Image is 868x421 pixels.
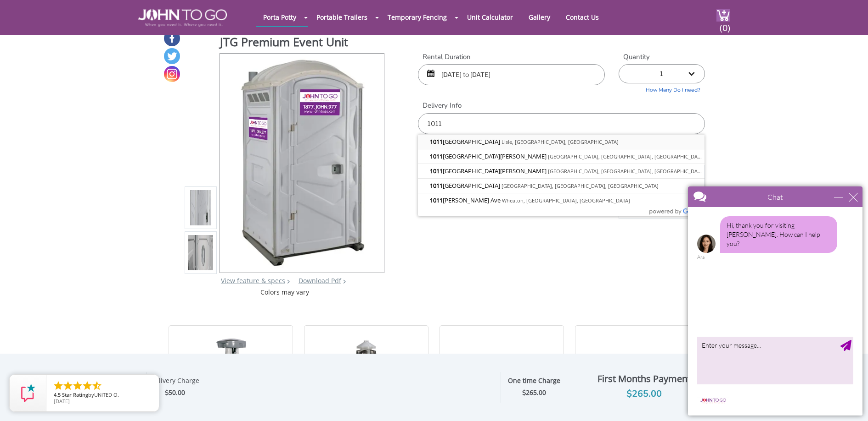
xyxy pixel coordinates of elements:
[343,279,346,284] img: chevron.png
[54,392,152,399] span: by
[508,376,560,385] strong: One time Charge
[310,8,374,26] a: Portable Trailers
[716,9,730,22] img: cart a
[54,391,61,398] span: 4.5
[430,196,443,204] span: 1011
[188,102,213,318] img: Product
[430,152,548,160] span: [GEOGRAPHIC_DATA][PERSON_NAME]
[164,30,180,46] a: Facebook
[232,54,372,269] img: Product
[72,380,83,391] li: 
[719,14,730,34] span: (0)
[164,48,180,64] a: Twitter
[619,83,705,94] a: How Many Do I need?
[62,391,88,398] span: Star Rating
[418,52,605,62] label: Rental Duration
[430,181,443,190] span: 1011
[54,398,70,405] span: [DATE]
[220,34,385,52] h1: JTG Premium Event Unit
[567,387,721,401] div: $265.00
[600,337,674,410] img: 19
[381,8,454,26] a: Temporary Fencing
[502,138,619,145] span: Lisle, [GEOGRAPHIC_DATA], [GEOGRAPHIC_DATA]
[91,380,102,391] li: 
[418,113,705,134] input: Delivery Address
[430,196,502,204] span: [PERSON_NAME] Ave
[522,388,546,397] strong: $
[430,137,502,146] span: [GEOGRAPHIC_DATA]
[151,388,199,398] div: $
[256,8,303,26] a: Porta Potty
[287,279,290,284] img: right arrow icon
[82,380,93,391] li: 
[559,8,606,26] a: Contact Us
[449,337,554,410] img: 19
[430,167,443,175] span: 1011
[185,288,385,297] div: Colors may vary
[345,337,387,410] img: 19
[682,181,868,421] iframe: Live Chat Box
[548,168,705,175] span: [GEOGRAPHIC_DATA], [GEOGRAPHIC_DATA], [GEOGRAPHIC_DATA]
[619,52,705,62] label: Quantity
[188,147,213,363] img: Product
[62,380,73,391] li: 
[460,8,520,26] a: Unit Calculator
[430,167,548,175] span: [GEOGRAPHIC_DATA][PERSON_NAME]
[526,388,546,397] span: 265.00
[151,377,199,388] div: Delivery Charge
[502,182,659,189] span: [GEOGRAPHIC_DATA], [GEOGRAPHIC_DATA], [GEOGRAPHIC_DATA]
[430,181,502,190] span: [GEOGRAPHIC_DATA]
[430,137,443,146] span: 1011
[221,276,285,285] a: View feature & specs
[94,391,119,398] span: UNITED O.
[567,371,721,387] div: First Months Payment
[19,384,37,402] img: Review Rating
[548,153,705,160] span: [GEOGRAPHIC_DATA], [GEOGRAPHIC_DATA], [GEOGRAPHIC_DATA]
[164,66,180,82] a: Instagram
[53,380,64,391] li: 
[502,197,630,204] span: Wheaton, [GEOGRAPHIC_DATA], [GEOGRAPHIC_DATA]
[522,8,557,26] a: Gallery
[169,388,185,397] span: 50.00
[138,9,227,27] img: JOHN to go
[418,101,705,110] label: Delivery Info
[299,276,341,285] a: Download Pdf
[418,64,605,85] input: Start date | End date
[207,337,255,410] img: 19
[430,152,443,160] span: 1011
